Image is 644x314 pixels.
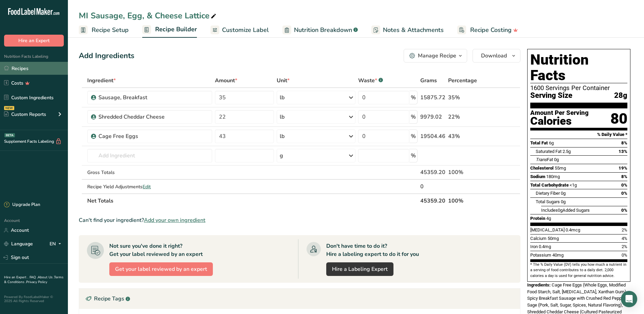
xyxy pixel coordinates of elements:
span: 0g [554,157,559,162]
div: Waste [358,76,383,85]
span: Potassium [530,252,551,258]
div: 35% [448,93,488,102]
span: Recipe Costing [470,25,512,35]
span: 2% [622,244,627,249]
div: Not sure you've done it right? Get your label reviewed by an expert [109,242,203,258]
div: Upgrade Plan [4,202,40,208]
span: Saturated Fat [536,149,562,154]
span: Dietary Fiber [536,191,560,196]
section: % Daily Value * [530,130,627,139]
section: * The % Daily Value (DV) tells you how much a nutrient in a serving of food contributes to a dail... [530,262,627,279]
span: <1g [570,182,577,188]
span: Grams [420,76,437,85]
span: 50mg [548,236,559,241]
span: Get your label reviewed by an expert [115,265,207,273]
span: Unit [277,76,290,85]
span: Recipe Builder [155,25,197,34]
span: 0% [622,252,627,258]
div: Powered By FoodLabelMaker © 2025 All Rights Reserved [4,295,64,303]
button: Hire an Expert [4,35,64,47]
div: Sausage, Breakfast [98,93,183,102]
div: 15875.72 [420,93,445,102]
a: Customize Label [210,22,269,38]
span: 0% [621,208,627,213]
span: Total Sugars [536,199,560,204]
span: 55mg [555,165,566,171]
div: EN [50,240,64,248]
span: Protein [530,216,545,221]
a: Hire a Labeling Expert [326,262,393,276]
div: 22% [448,113,488,121]
a: Recipe Builder [142,22,197,38]
div: 0 [420,182,445,191]
span: Ingredient [87,76,116,85]
span: 2% [622,227,627,232]
span: Download [481,52,507,60]
div: lb [280,132,284,140]
span: 0.4mcg [566,227,580,232]
span: 0g [561,191,566,196]
span: 19% [619,165,627,171]
span: 0% [621,191,627,196]
button: Manage Recipe [404,49,467,63]
span: Iron [530,244,538,249]
div: Recipe Tags [79,289,520,309]
span: 8% [621,174,627,179]
i: Trans [536,157,547,162]
div: Calories [530,116,589,126]
div: 80 [610,110,627,128]
span: Edit [143,184,151,190]
span: 2.5g [563,149,571,154]
span: Ingredients: [527,282,551,287]
div: Add Ingredients [79,50,134,62]
span: Serving Size [530,91,572,100]
span: 0% [621,182,627,188]
span: Total Carbohydrate [530,182,569,188]
div: NEW [4,106,14,110]
span: 0g [558,208,563,213]
span: Fat [536,157,553,162]
span: 0g [561,199,566,204]
span: Customize Label [222,25,269,35]
div: 9979.02 [420,113,445,121]
a: Terms & Conditions . [4,275,63,284]
span: 0.4mg [539,244,551,249]
a: About Us . [38,275,54,280]
span: 6g [549,140,554,145]
span: Notes & Attachments [383,25,444,35]
span: [MEDICAL_DATA] [530,227,565,232]
div: Manage Recipe [418,52,456,60]
span: Sodium [530,174,545,179]
span: 40mg [552,252,564,258]
div: BETA [4,133,15,137]
div: g [280,152,283,160]
a: Hire an Expert . [4,275,28,280]
div: Amount Per Serving [530,110,589,116]
span: Percentage [448,76,477,85]
div: lb [280,113,284,121]
div: 1600 Servings Per Container [530,85,627,91]
a: Recipe Setup [79,22,129,38]
span: 180mg [546,174,560,179]
span: Recipe Setup [92,25,129,35]
span: 8% [621,140,627,145]
span: 28g [614,91,627,100]
span: 4% [622,236,627,241]
div: 100% [448,168,488,176]
div: Cage Free Eggs [98,132,183,140]
a: Recipe Costing [457,22,518,38]
span: Add your own ingredient [144,216,205,224]
span: Includes Added Sugars [541,208,590,213]
a: Language [4,238,33,250]
div: 45359.20 [420,168,445,176]
th: Net Totals [86,193,419,208]
span: Total Fat [530,140,548,145]
a: Nutrition Breakdown [282,22,358,38]
span: 4g [546,216,551,221]
div: Can't find your ingredient? [79,216,520,224]
a: Notes & Attachments [371,22,444,38]
span: Amount [215,76,237,85]
div: Gross Totals [87,169,212,176]
div: 19504.46 [420,132,445,140]
div: 43% [448,132,488,140]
